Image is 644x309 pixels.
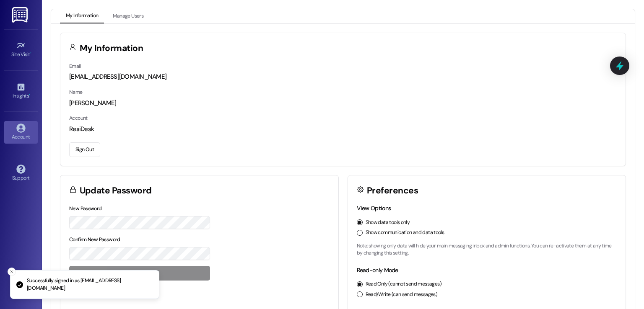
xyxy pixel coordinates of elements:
button: Sign Out [69,142,100,157]
a: Site Visit • [4,39,38,61]
button: Manage Users [107,9,149,23]
label: Show data tools only [366,219,410,227]
label: Read/Write (can send messages) [366,291,438,299]
a: Account [4,121,38,144]
span: • [29,92,30,98]
span: • [30,50,31,56]
label: Read Only (cannot send messages) [366,281,441,288]
label: New Password [69,205,102,212]
img: ResiDesk Logo [12,7,29,23]
p: Successfully signed in as [EMAIL_ADDRESS][DOMAIN_NAME] [27,277,152,292]
label: Name [69,89,83,95]
h3: Update Password [80,186,152,195]
label: Read-only Mode [357,266,398,274]
label: Show communication and data tools [366,229,444,237]
a: Support [4,162,38,185]
h3: My Information [80,44,143,53]
div: [PERSON_NAME] [69,99,617,108]
h3: Preferences [367,186,418,195]
button: My Information [60,9,104,23]
label: Account [69,115,88,121]
p: Note: showing only data will hide your main messaging inbox and admin functions. You can re-activ... [357,242,617,257]
div: [EMAIL_ADDRESS][DOMAIN_NAME] [69,72,617,81]
label: View Options [357,204,391,212]
div: ResiDesk [69,125,617,134]
label: Email [69,63,81,70]
a: Insights • [4,80,38,103]
label: Confirm New Password [69,236,120,243]
button: Close toast [8,268,16,276]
